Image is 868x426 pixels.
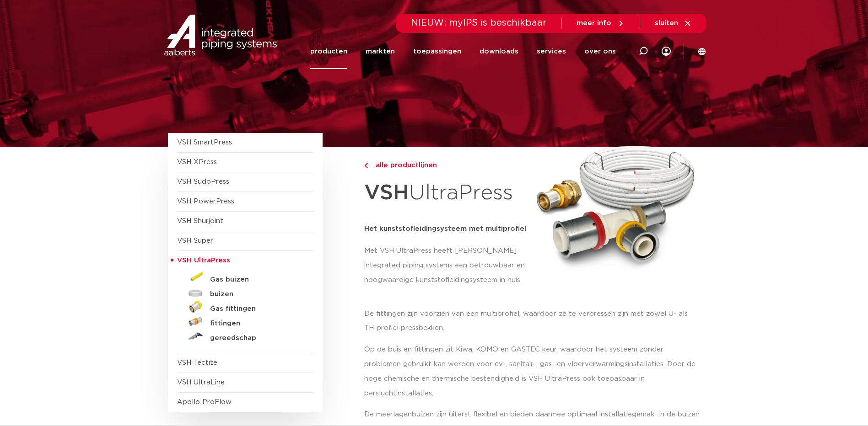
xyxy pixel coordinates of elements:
a: downloads [480,34,518,69]
a: gereedschap [177,329,313,344]
a: alle productlijnen [364,160,530,171]
a: buizen [177,285,313,300]
a: fittingen [177,314,313,329]
h5: Gas buizen [210,276,301,284]
a: sluiten [655,19,692,27]
p: De fittingen zijn voorzien van een multiprofiel, waardoor ze te verpressen zijn met zowel U- als ... [364,307,701,336]
span: meer info [577,20,611,27]
span: alle productlijnen [370,162,437,169]
a: markten [366,34,395,69]
a: VSH XPress [177,159,217,165]
a: producten [310,34,347,69]
a: Apollo ProFlow [177,399,232,405]
a: VSH SudoPress [177,178,229,185]
a: toepassingen [413,34,461,69]
a: over ons [584,34,616,69]
span: sluiten [655,20,678,27]
h5: Gas fittingen [210,305,301,313]
p: Met VSH UltraPress heeft [PERSON_NAME] integrated piping systems een betrouwbaar en hoogwaardige ... [364,244,530,288]
h5: fittingen [210,319,301,328]
h5: gereedschap [210,334,301,342]
nav: Menu [310,34,616,69]
p: Op de buis en fittingen zit Kiwa, KOMO en GASTEC keur, waardoor het systeem zonder problemen gebr... [364,342,701,401]
a: VSH Tectite [177,359,217,366]
a: Gas buizen [177,271,313,285]
span: NIEUW: myIPS is beschikbaar [411,18,547,27]
a: services [537,34,566,69]
h5: buizen [210,290,301,298]
strong: VSH [364,182,409,203]
a: VSH PowerPress [177,198,234,205]
a: Gas fittingen [177,300,313,314]
a: meer info [577,19,625,27]
a: VSH UltraLine [177,379,225,386]
a: VSH Super [177,237,213,244]
span: VSH UltraPress [177,257,230,264]
img: chevron-right.svg [364,163,368,169]
a: VSH Shurjoint [177,218,223,224]
a: VSH SmartPress [177,139,232,146]
h1: UltraPress [364,176,530,211]
h5: Het kunststofleidingsysteem met multiprofiel [364,222,530,236]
